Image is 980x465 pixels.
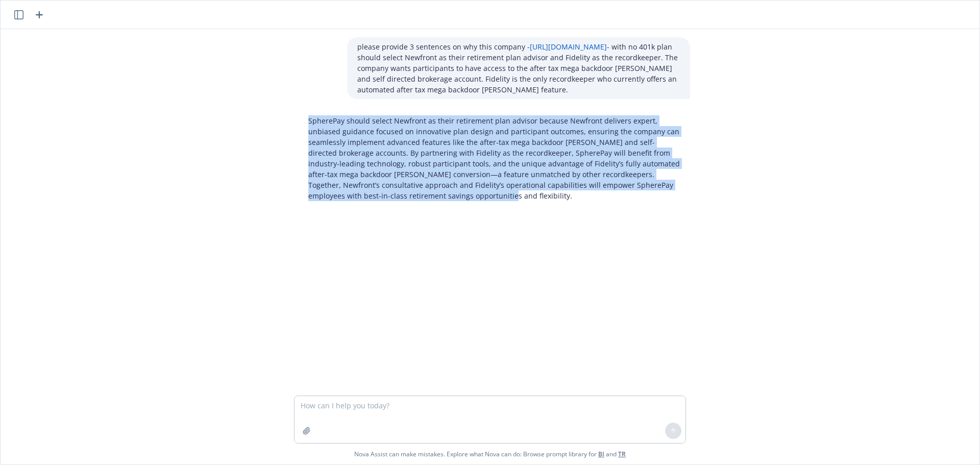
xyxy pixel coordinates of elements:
[308,115,680,201] p: SpherePay should select Newfront as their retirement plan advisor because Newfront delivers exper...
[354,444,626,464] span: Nova Assist can make mistakes. Explore what Nova can do: Browse prompt library for and
[598,450,604,458] a: BI
[530,42,607,52] a: [URL][DOMAIN_NAME]
[618,450,626,458] a: TR
[357,41,680,95] p: please provide 3 sentences on why this company - - with no 401k plan should select Newfront as th...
